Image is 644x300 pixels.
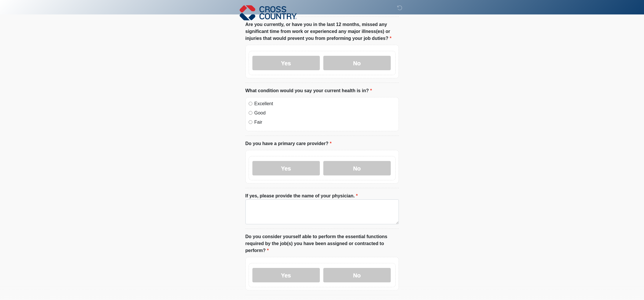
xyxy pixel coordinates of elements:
label: If yes, please provide the name of your physician. [245,192,358,199]
input: Excellent [249,102,252,105]
label: No [323,56,391,70]
label: Yes [252,56,320,70]
label: Excellent [254,100,396,107]
label: Yes [252,161,320,175]
label: What condition would you say your current health is in? [245,87,372,94]
label: Do you consider yourself able to perform the essential functions required by the job(s) you have ... [245,233,399,254]
label: Fair [254,119,396,126]
input: Fair [249,120,252,124]
label: No [323,161,391,175]
label: Yes [252,268,320,282]
label: Good [254,110,396,116]
label: Do you have a primary care provider? [245,140,332,147]
input: Good [249,111,252,115]
img: Cross Country Logo [240,4,297,21]
label: Are you currently, or have you in the last 12 months, missed any significant time from work or ex... [245,21,399,42]
label: No [323,268,391,282]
